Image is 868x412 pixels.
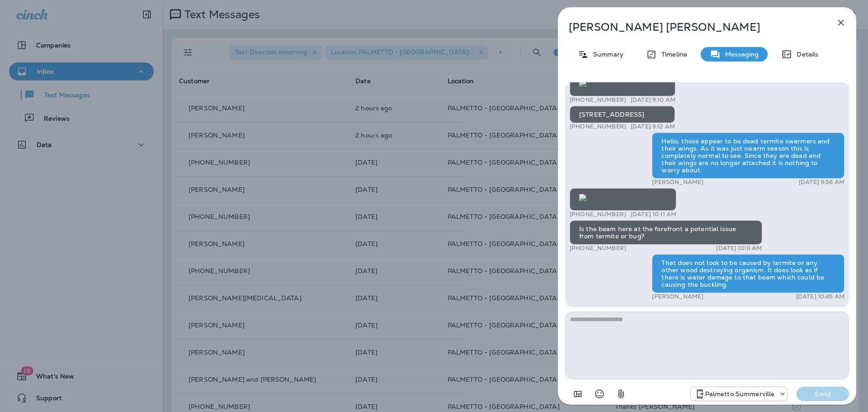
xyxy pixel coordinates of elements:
p: [PHONE_NUMBER] [570,96,626,104]
p: [PERSON_NAME] [652,293,703,300]
p: Messaging [721,51,759,58]
p: [DATE] 9:10 AM [631,96,675,104]
p: [PHONE_NUMBER] [570,211,626,218]
p: [PERSON_NAME] [652,179,703,186]
img: twilio-download [579,80,586,87]
button: Select an emoji [590,385,609,403]
p: [PHONE_NUMBER] [570,123,626,130]
p: [DATE] 9:56 AM [799,179,844,186]
p: Summary [589,51,623,58]
p: [PERSON_NAME] [PERSON_NAME] [569,21,816,33]
img: twilio-download [579,194,586,201]
p: [DATE] 10:11 AM [716,245,762,252]
p: [DATE] 9:12 AM [631,123,675,130]
div: Hello, those appear to be dead termite swarmers and their wings. As it was just swarm season this... [652,133,844,179]
div: Is the beam here at the forefront a potential issue from termite or bug? [570,220,762,245]
p: Timeline [657,51,687,58]
p: [PHONE_NUMBER] [570,245,626,252]
button: Add in a premade template [569,385,587,403]
p: [DATE] 10:45 AM [796,293,844,300]
div: +1 (843) 594-2691 [691,388,788,399]
p: Palmetto Summerville [705,390,775,398]
p: [DATE] 10:11 AM [631,211,676,218]
p: Details [792,51,818,58]
div: [STREET_ADDRESS] [570,106,675,123]
div: That does not look to be caused by termite or any other wood destroying organism. It does look as... [652,254,844,293]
